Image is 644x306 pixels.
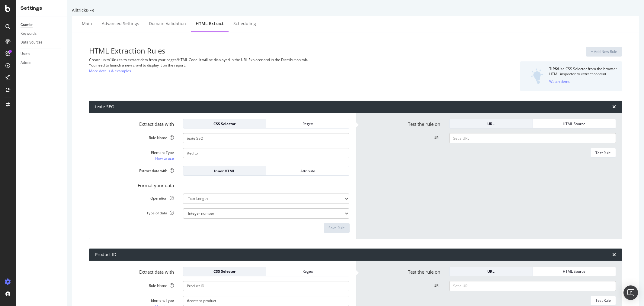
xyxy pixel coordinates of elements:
div: Create up to 10 rules to extract data from your pages/HTML Code. It will be displayed in the URL ... [89,57,441,62]
button: Test Rule [590,148,616,158]
input: Set a URL [449,133,616,143]
h3: HTML Extraction Rules [89,47,441,55]
button: Attribute [266,166,349,176]
button: Save Rule [324,223,350,233]
div: Admin [21,60,31,66]
div: Domain Validation [149,21,186,27]
input: CSS Expression [183,296,350,306]
input: Provide a name [183,133,350,143]
div: Inner HTML [188,168,261,174]
div: Test Rule [595,150,611,155]
div: Element Type [95,298,174,303]
img: DZQOUYU0WpgAAAAASUVORK5CYII= [531,68,543,84]
label: Extract data with [91,119,178,127]
button: Regex [266,267,349,276]
div: Users [21,51,30,57]
input: Provide a name [183,281,350,291]
div: Element Type [95,150,174,155]
button: URL [449,119,533,129]
label: URL [357,133,445,140]
button: Inner HTML [183,166,266,176]
button: URL [449,267,533,276]
label: Rule Name [91,133,178,140]
a: Keywords [21,31,62,37]
label: Extract data with [91,267,178,275]
strong: TIPS: [549,66,558,71]
button: CSS Selector [183,119,266,129]
div: HTML Source [538,121,611,126]
div: Alltricks-FR [72,7,639,13]
button: Regex [266,119,349,129]
label: Extract data with [91,166,178,173]
div: Product ID [95,252,116,258]
button: Watch demo [549,76,570,86]
button: HTML Source [533,267,616,276]
input: Set a URL [449,281,616,291]
a: How to use [155,155,174,161]
div: times [612,104,616,109]
a: Admin [21,60,62,66]
label: Test the rule on [357,119,445,127]
div: Use CSS Selector from the browser [549,66,617,71]
div: Scheduling [233,21,256,27]
div: Data Sources [21,39,42,46]
div: Regex [271,121,344,126]
div: CSS Selector [188,121,261,126]
button: HTML Source [533,119,616,129]
button: Test Rule [590,296,616,305]
button: + Add New Rule [586,47,622,57]
div: times [612,252,616,257]
div: URL [454,269,527,274]
label: Type of data [91,208,178,216]
div: HTML inspector to extract content. [549,71,617,76]
label: URL [357,281,445,288]
div: Attribute [271,168,344,174]
div: Test Rule [595,298,611,303]
div: texte SEO [95,104,114,110]
div: + Add New Rule [591,49,617,54]
div: Advanced Settings [102,21,139,27]
a: More details & examples. [89,68,132,74]
input: CSS Expression [183,148,350,158]
div: Open Intercom Messenger [623,285,638,300]
label: Operation [91,194,178,201]
label: Format your data [91,180,178,189]
div: Keywords [21,31,37,37]
div: Main [82,21,92,27]
div: You need to launch a new crawl to display it on the report. [89,63,441,68]
a: Users [21,51,62,57]
div: Crawler [21,22,33,28]
div: Settings [21,5,62,12]
div: URL [454,121,527,126]
div: Regex [271,269,344,274]
a: Data Sources [21,39,62,46]
div: HTML Source [538,269,611,274]
div: Save Rule [328,225,345,230]
button: CSS Selector [183,267,266,276]
div: HTML Extract [196,21,224,27]
label: Rule Name [91,281,178,288]
a: Crawler [21,22,62,28]
label: Test the rule on [357,267,445,275]
div: Watch demo [549,79,570,84]
div: CSS Selector [188,269,261,274]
